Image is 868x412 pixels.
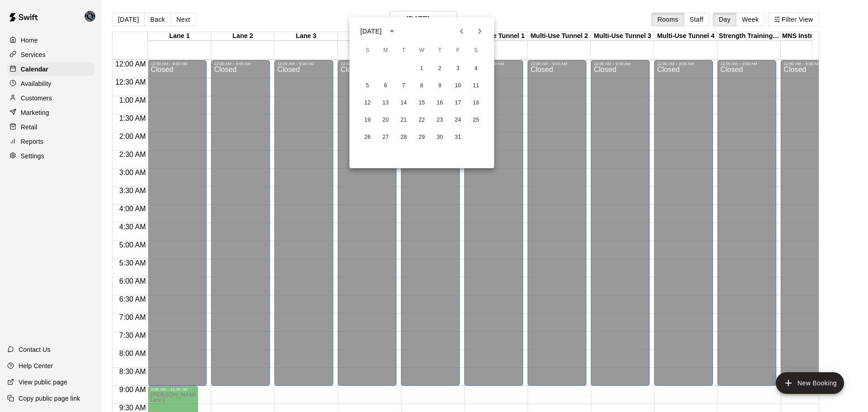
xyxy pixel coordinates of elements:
span: Sunday [359,42,376,60]
button: 28 [396,129,412,146]
span: Monday [377,42,394,60]
span: Thursday [432,42,448,60]
button: 22 [414,112,430,128]
button: 30 [432,129,448,146]
button: 18 [468,95,484,111]
button: 15 [414,95,430,111]
button: 21 [396,112,412,128]
button: 11 [468,78,484,94]
span: Tuesday [396,42,412,60]
button: 27 [377,129,394,146]
div: [DATE] [360,27,382,36]
button: 5 [359,78,376,94]
button: Next month [471,22,489,40]
button: 31 [450,129,466,146]
button: 29 [414,129,430,146]
span: Friday [450,42,466,60]
button: 17 [450,95,466,111]
button: 4 [468,61,484,77]
button: 10 [450,78,466,94]
button: 26 [359,129,376,146]
button: 19 [359,112,376,128]
button: 13 [377,95,394,111]
button: 20 [377,112,394,128]
button: calendar view is open, switch to year view [384,24,400,39]
span: Wednesday [414,42,430,60]
button: 8 [414,78,430,94]
button: 9 [432,78,448,94]
button: 1 [414,61,430,77]
button: 7 [396,78,412,94]
button: 3 [450,61,466,77]
button: 25 [468,112,484,128]
button: 14 [396,95,412,111]
button: 12 [359,95,376,111]
button: Previous month [453,22,471,40]
span: Saturday [468,42,484,60]
button: 24 [450,112,466,128]
button: 2 [432,61,448,77]
button: 23 [432,112,448,128]
button: 16 [432,95,448,111]
button: 6 [377,78,394,94]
